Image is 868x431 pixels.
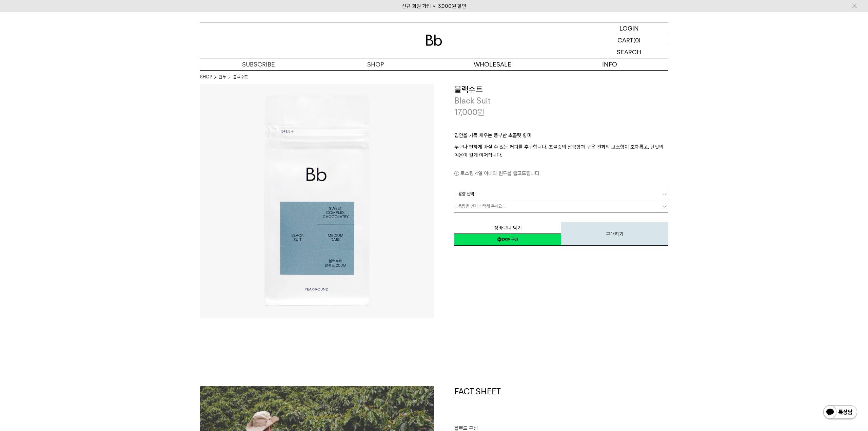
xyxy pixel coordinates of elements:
[454,143,668,159] p: 누구나 편하게 마실 수 있는 커피를 추구합니다. 초콜릿의 달콤함과 구운 견과의 고소함이 조화롭고, 단맛의 여운이 길게 이어집니다.
[454,169,668,177] p: 로스팅 4일 이내의 원두를 출고드립니다.
[454,95,668,107] p: Black Suit
[317,58,434,70] a: SHOP
[434,58,551,70] p: WHOLESALE
[617,46,641,58] p: SEARCH
[200,84,434,318] img: 블랙수트
[219,74,226,80] a: 원두
[617,34,633,46] p: CART
[454,131,668,143] p: 입안을 가득 채우는 풍부한 초콜릿 향미
[233,74,248,80] li: 블랙수트
[823,405,858,421] img: 카카오톡 채널 1:1 채팅 버튼
[561,222,668,246] button: 구매하기
[477,107,485,117] span: 원
[633,34,640,46] p: (0)
[590,22,668,34] a: LOGIN
[454,84,668,95] h3: 블랙수트
[200,58,317,70] a: SUBSCRIBE
[454,200,506,212] span: = 용량을 먼저 선택해 주세요 =
[200,74,212,80] a: SHOP
[551,58,668,70] p: INFO
[454,386,668,425] h1: FACT SHEET
[402,3,466,9] a: 신규 회원 가입 시 3,000원 할인
[590,34,668,46] a: CART (0)
[619,22,639,34] p: LOGIN
[454,107,485,118] p: 17,000
[426,35,442,46] img: 로고
[454,222,561,234] button: 장바구니 담기
[454,188,478,200] span: = 용량 선택 =
[454,233,561,246] a: 새창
